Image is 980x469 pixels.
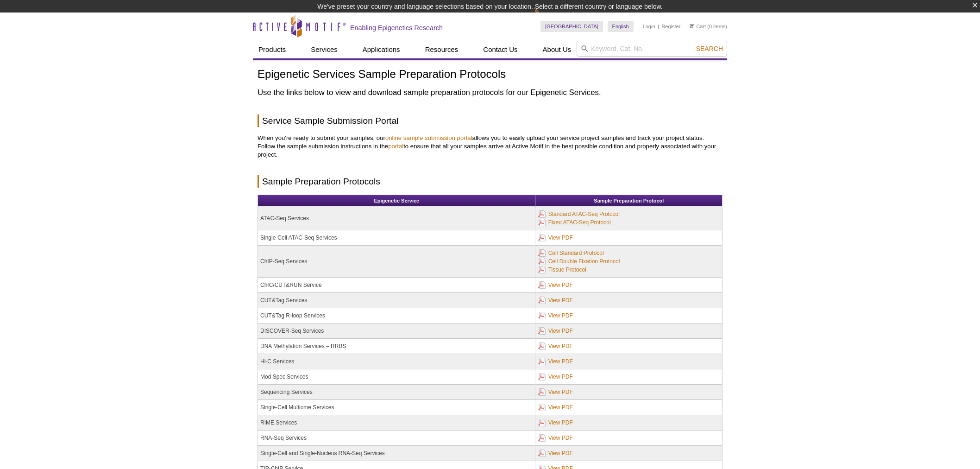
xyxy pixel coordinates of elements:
[258,446,536,461] td: Single-Cell and Single-Nucleus RNA-Seq Services
[536,195,722,207] th: Sample Preparation Protocol
[258,114,722,127] h2: Service Sample Submission Portal
[420,41,464,58] a: Resources
[538,341,573,351] a: View PDF
[538,295,573,305] a: View PDF
[258,293,536,308] td: CUT&Tag Services
[538,356,573,367] a: View PDF
[538,233,573,243] a: View PDF
[258,195,536,207] th: Epigenetic Service
[534,7,559,29] img: Change Here
[477,41,523,58] a: Contact Us
[538,326,573,336] a: View PDF
[258,230,536,246] td: Single-Cell ATAC-Seq Services
[258,308,536,323] td: CUT&Tag R-loop Services
[258,207,536,230] td: ATAC-Seq Services
[258,385,536,400] td: Sequencing Services
[258,175,722,188] h2: Sample Preparation Protocols
[258,246,536,278] td: ChIP-Seq Services
[696,45,723,52] span: Search
[538,265,586,275] a: Tissue Protocol
[693,44,726,53] button: Search
[258,278,536,293] td: ChIC/CUT&RUN Service
[357,41,406,58] a: Applications
[538,209,620,219] a: Standard ATAC-Seq Protocol
[538,448,573,458] a: View PDF
[608,21,634,32] a: English
[388,143,403,150] a: portal
[538,311,573,321] a: View PDF
[258,369,536,385] td: Mod Spec Services
[537,41,577,58] a: About Us
[538,387,573,397] a: View PDF
[538,248,604,258] a: Cell Standard Protocol
[538,433,573,443] a: View PDF
[258,431,536,446] td: RNA-Seq Services
[253,41,291,58] a: Products
[661,23,680,30] a: Register
[577,41,727,57] input: Keyword, Cat. No.
[385,134,472,141] a: online sample submission portal
[658,21,659,32] li: |
[690,24,694,28] img: Your Cart
[538,418,573,428] a: View PDF
[258,415,536,431] td: RIME Services
[690,23,706,30] a: Cart
[540,21,603,32] a: [GEOGRAPHIC_DATA]
[538,372,573,382] a: View PDF
[258,134,722,159] p: When you're ready to submit your samples, our allows you to easily upload your service project sa...
[538,256,620,266] a: Cell Double Fixation Protocol
[538,402,573,412] a: View PDF
[305,41,343,58] a: Services
[643,23,655,30] a: Login
[350,24,443,32] h2: Enabling Epigenetics Research
[538,217,611,228] a: Fixed ATAC-Seq Protocol
[538,280,573,290] a: View PDF
[258,339,536,354] td: DNA Methylation Services – RRBS
[258,400,536,415] td: Single-Cell Multiome Services
[258,87,722,98] h2: Use the links below to view and download sample preparation protocols for our Epigenetic Services.
[258,68,722,82] h1: Epigenetic Services Sample Preparation Protocols
[258,354,536,369] td: Hi-C Services
[690,21,727,32] li: (0 items)
[258,323,536,339] td: DISCOVER-Seq Services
